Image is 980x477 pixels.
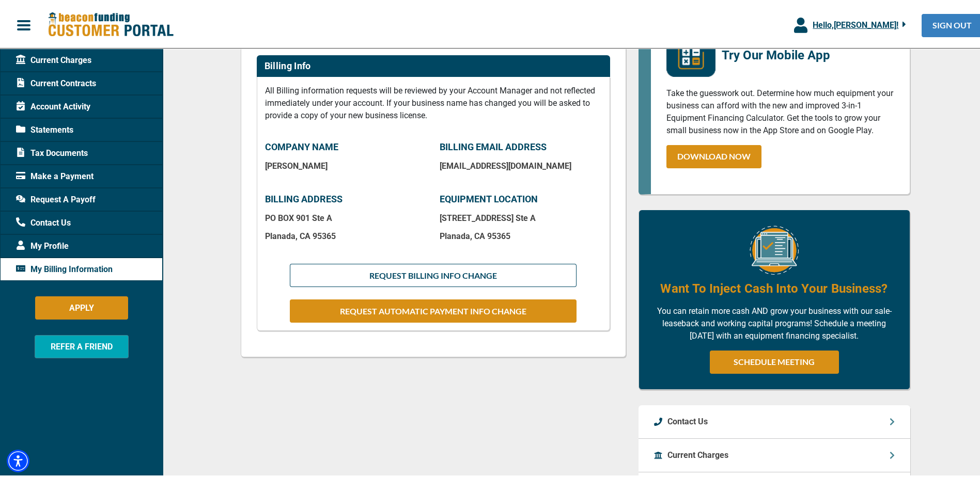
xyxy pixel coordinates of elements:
[16,261,113,274] span: My Billing Information
[16,215,71,227] span: Contact Us
[265,192,427,203] p: BILLING ADDRESS
[710,348,839,372] a: SCHEDULE MEETING
[290,262,576,285] button: REQUEST BILLING INFO CHANGE
[265,58,311,70] h2: Billing Info
[16,75,96,88] span: Current Contracts
[16,145,88,157] span: Tax Documents
[16,168,94,181] span: Make a Payment
[666,143,761,166] a: DOWNLOAD NOW
[35,333,129,356] button: REFER A FRIEND
[666,25,715,75] img: mobile-app-logo.png
[440,192,602,203] p: EQUIPMENT LOCATION
[16,99,90,111] span: Account Activity
[660,278,888,295] h4: Want To Inject Cash Into Your Business?
[7,448,29,470] div: Accessibility Menu
[440,211,602,221] p: [STREET_ADDRESS] Ste A
[655,303,894,340] p: You can retain more cash AND grow your business with our sale-leaseback and working capital progr...
[750,224,799,273] img: Equipment Financing Online Image
[265,211,427,221] p: PO BOX 901 Ste A
[290,297,576,321] button: REQUEST AUTOMATIC PAYMENT INFO CHANGE
[265,83,602,120] p: All Billing information requests will be reviewed by your Account Manager and not reflected immed...
[265,159,427,169] p: [PERSON_NAME]
[667,447,728,459] p: Current Charges
[35,294,128,317] button: APPLY
[16,52,91,65] span: Current Charges
[16,122,73,134] span: Statements
[666,85,894,135] p: Take the guesswork out. Determine how much equipment your business can afford with the new and im...
[16,238,69,250] span: My Profile
[667,414,708,426] p: Contact Us
[48,10,174,36] img: Beacon Funding Customer Portal Logo
[440,159,602,169] p: [EMAIL_ADDRESS][DOMAIN_NAME]
[16,192,96,204] span: Request A Payoff
[440,229,602,239] p: Planada , CA 95365
[813,18,898,28] span: Hello, [PERSON_NAME] !
[722,44,870,62] p: Try Our Mobile App
[440,139,602,151] p: BILLING EMAIL ADDRESS
[265,229,427,239] p: Planada , CA 95365
[265,139,427,151] p: COMPANY NAME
